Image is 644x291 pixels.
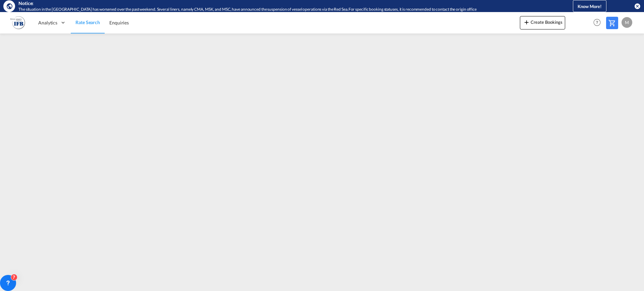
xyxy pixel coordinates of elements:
[634,3,641,9] button: icon-close-circle
[75,19,100,25] span: Rate Search
[38,19,57,26] span: Analytics
[622,17,632,28] div: M
[520,16,565,29] button: icon-plus 400-fgCreate Bookings
[34,12,71,33] div: Analytics
[109,20,129,25] span: Enquiries
[10,15,25,30] img: b628ab10256c11eeb52753acbc15d091.png
[591,17,603,28] span: Help
[105,12,133,33] a: Enquiries
[523,18,531,26] md-icon: icon-plus 400-fg
[591,17,606,29] div: Help
[71,12,105,33] a: Rate Search
[6,3,13,9] md-icon: icon-earth
[578,4,602,9] span: Know More!
[18,7,545,12] div: The situation in the Red Sea has worsened over the past weekend. Several liners, namely CMA, MSK,...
